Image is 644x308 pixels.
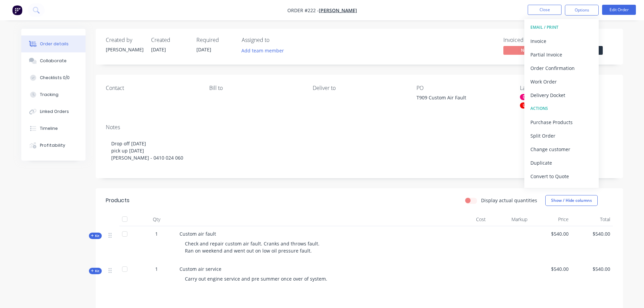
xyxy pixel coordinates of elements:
[530,171,593,181] div: Convert to Quote
[503,46,544,54] span: No
[40,109,69,115] div: Linked Orders
[530,50,593,60] div: Partial Invoice
[530,185,593,195] div: Archive
[313,85,405,91] div: Deliver to
[530,104,593,113] div: ACTIONS
[40,58,67,64] div: Collaborate
[180,266,221,272] span: Custom air service
[524,102,599,115] button: ACTIONS
[524,115,599,129] button: Purchase Products
[520,102,539,109] div: Urgent
[106,46,143,53] div: [PERSON_NAME]
[481,197,537,204] label: Display actual quantities
[524,169,599,183] button: Convert to Quote
[530,131,593,141] div: Split Order
[520,85,613,91] div: Labels
[524,183,599,196] button: Archive
[524,48,599,61] button: Partial Invoice
[106,37,143,43] div: Created by
[524,34,599,48] button: Invoice
[106,196,129,205] div: Products
[574,230,610,237] span: $540.00
[238,46,287,55] button: Add team member
[106,133,613,168] div: Drop off [DATE] pick up [DATE] [PERSON_NAME] - 0410 024 060
[524,61,599,75] button: Order Confirmation
[530,63,593,73] div: Order Confirmation
[40,92,58,98] div: Tracking
[21,69,86,86] button: Checklists 0/0
[155,265,158,273] span: 1
[524,142,599,156] button: Change customer
[530,213,572,226] div: Price
[530,90,593,100] div: Delivery Docket
[447,213,489,226] div: Cost
[40,142,65,148] div: Profitability
[524,88,599,102] button: Delivery Docket
[319,7,357,14] a: [PERSON_NAME]
[185,240,321,254] span: Check and repair custom air fault. Cranks and throws fault. Ran on weekend and went out on low oi...
[545,195,598,206] button: Show / Hide columns
[89,268,102,274] div: Kit
[530,36,593,46] div: Invoice
[91,268,100,274] span: Kit
[287,7,319,14] span: Order #222 -
[151,46,166,53] span: [DATE]
[524,156,599,169] button: Duplicate
[574,265,610,273] span: $540.00
[155,230,158,237] span: 1
[533,265,569,273] span: $540.00
[524,21,599,34] button: EMAIL / PRINT
[91,233,100,238] span: Kit
[503,37,554,43] div: Invoiced
[196,37,234,43] div: Required
[242,46,288,55] button: Add team member
[416,94,501,103] div: T909 Custom Air Fault
[520,94,546,100] div: Diagnostic
[185,276,327,282] span: Carry out engine service and pre summer once over of system.
[106,85,198,91] div: Contact
[242,37,309,43] div: Assigned to
[602,5,636,15] button: Edit Order
[621,285,637,301] iframe: Intercom live chat
[524,129,599,142] button: Split Order
[530,144,593,154] div: Change customer
[151,37,188,43] div: Created
[571,213,613,226] div: Total
[40,41,69,47] div: Order details
[533,230,569,237] span: $540.00
[209,85,302,91] div: Bill to
[136,213,177,226] div: Qty
[530,158,593,168] div: Duplicate
[530,77,593,87] div: Work Order
[565,5,599,16] button: Options
[524,75,599,88] button: Work Order
[106,124,613,131] div: Notes
[21,120,86,137] button: Timeline
[21,86,86,103] button: Tracking
[40,75,70,81] div: Checklists 0/0
[180,231,216,237] span: Custom air fault
[416,85,509,91] div: PO
[21,52,86,69] button: Collaborate
[21,103,86,120] button: Linked Orders
[528,5,562,15] button: Close
[40,125,58,132] div: Timeline
[530,23,593,32] div: EMAIL / PRINT
[530,117,593,127] div: Purchase Products
[89,233,102,239] div: Kit
[488,213,530,226] div: Markup
[12,5,22,15] img: Factory
[21,137,86,154] button: Profitability
[196,46,211,53] span: [DATE]
[21,35,86,52] button: Order details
